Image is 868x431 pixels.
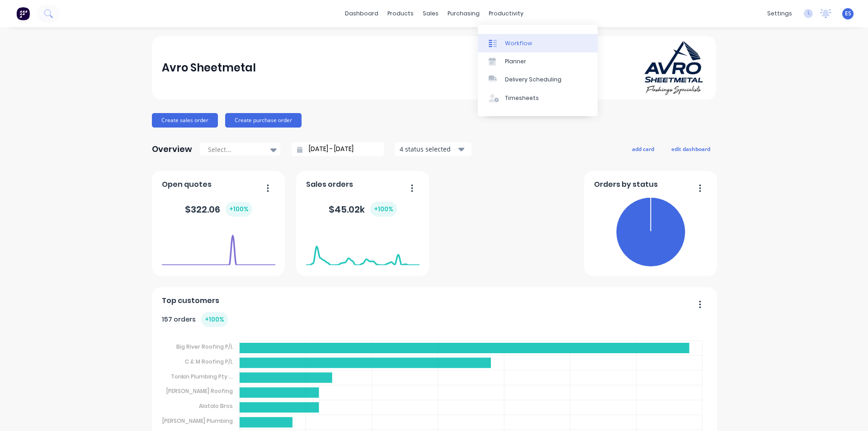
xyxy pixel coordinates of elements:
div: Planner [505,57,526,66]
button: 4 status selected [395,142,472,156]
button: Create purchase order [225,113,302,128]
tspan: Tonkin Plumbing Pty ... [171,372,233,380]
tspan: [PERSON_NAME] Plumbing [162,417,233,425]
div: settings [763,7,797,20]
button: add card [626,143,660,155]
div: Delivery Scheduling [505,76,561,84]
span: Orders by status [594,179,658,190]
button: edit dashboard [665,143,716,155]
a: Timesheets [478,89,598,107]
div: Overview [152,140,192,158]
tspan: Big River Roofing P/L [176,343,233,350]
div: 4 status selected [400,144,457,154]
div: Timesheets [505,94,539,102]
div: productivity [484,7,528,20]
div: purchasing [443,7,484,20]
tspan: C & M Roofing P/L [185,358,233,365]
div: + 100 % [370,202,397,217]
a: Workflow [478,34,598,52]
button: Create sales order [152,113,218,128]
div: + 100 % [226,202,252,217]
div: + 100 % [201,312,228,327]
div: Workflow [505,39,532,47]
span: ES [845,9,851,18]
a: Delivery Scheduling [478,71,598,89]
div: $ 45.02k [329,202,397,217]
div: Avro Sheetmetal [162,59,256,77]
a: dashboard [340,7,383,20]
img: Avro Sheetmetal [643,40,706,96]
tspan: Alatalo Bros [199,402,233,410]
div: 157 orders [162,312,228,327]
div: products [383,7,418,20]
div: $ 322.06 [185,202,252,217]
img: Factory [16,7,30,20]
tspan: [PERSON_NAME] Roofing [166,387,233,395]
a: Planner [478,52,598,71]
span: Top customers [162,295,219,306]
span: Sales orders [306,179,353,190]
div: sales [418,7,443,20]
span: Open quotes [162,179,212,190]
